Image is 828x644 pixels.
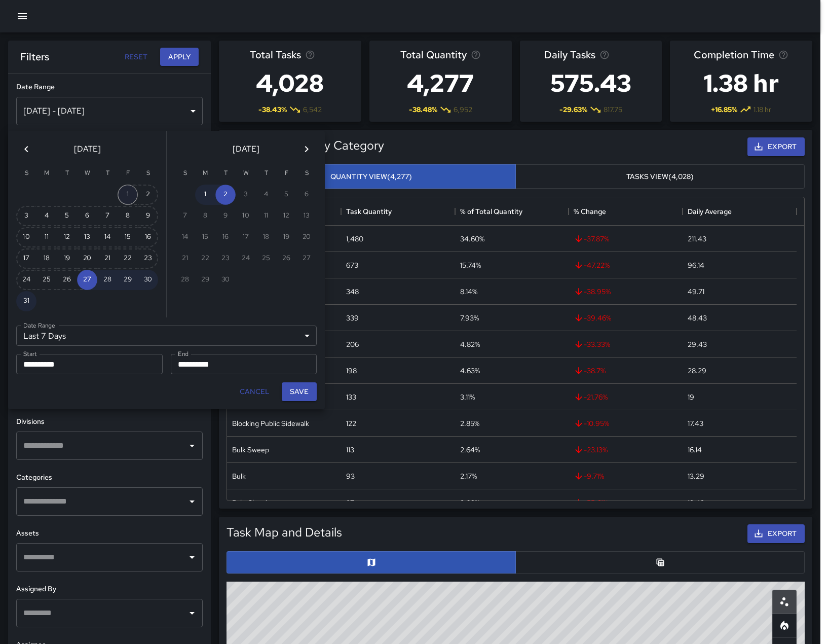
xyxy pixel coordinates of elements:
[139,163,157,184] span: Saturday
[138,206,158,226] button: 9
[77,206,97,226] button: 6
[236,382,274,401] button: Cancel
[36,206,57,226] button: 4
[257,163,275,184] span: Thursday
[97,270,118,290] button: 28
[119,163,137,184] span: Friday
[16,139,36,159] button: Previous month
[296,139,317,159] button: Next month
[118,248,138,269] button: 22
[138,185,158,205] button: 2
[176,163,194,184] span: Sunday
[118,227,138,247] button: 15
[16,326,317,346] div: Last 7 Days
[16,270,36,290] button: 24
[138,270,158,290] button: 30
[97,227,118,247] button: 14
[17,163,35,184] span: Sunday
[57,248,77,269] button: 19
[77,270,97,290] button: 27
[36,270,57,290] button: 25
[195,185,215,205] button: 1
[98,163,117,184] span: Thursday
[57,227,77,247] button: 12
[138,248,158,269] button: 23
[16,248,36,269] button: 17
[23,349,37,358] label: Start
[57,270,77,290] button: 26
[16,206,36,226] button: 3
[77,248,97,269] button: 20
[277,163,295,184] span: Friday
[118,206,138,226] button: 8
[178,349,189,358] label: End
[118,185,138,205] button: 1
[297,163,316,184] span: Saturday
[97,248,118,269] button: 21
[138,227,158,247] button: 16
[16,291,36,311] button: 31
[237,163,255,184] span: Wednesday
[58,163,76,184] span: Tuesday
[282,382,317,401] button: Save
[77,227,97,247] button: 13
[23,321,55,330] label: Date Range
[233,142,259,156] span: [DATE]
[78,163,96,184] span: Wednesday
[57,206,77,226] button: 5
[36,227,57,247] button: 11
[118,270,138,290] button: 29
[196,163,214,184] span: Monday
[74,142,101,156] span: [DATE]
[216,163,235,184] span: Tuesday
[97,206,118,226] button: 7
[215,185,236,205] button: 2
[37,163,56,184] span: Monday
[16,227,36,247] button: 10
[36,248,57,269] button: 18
